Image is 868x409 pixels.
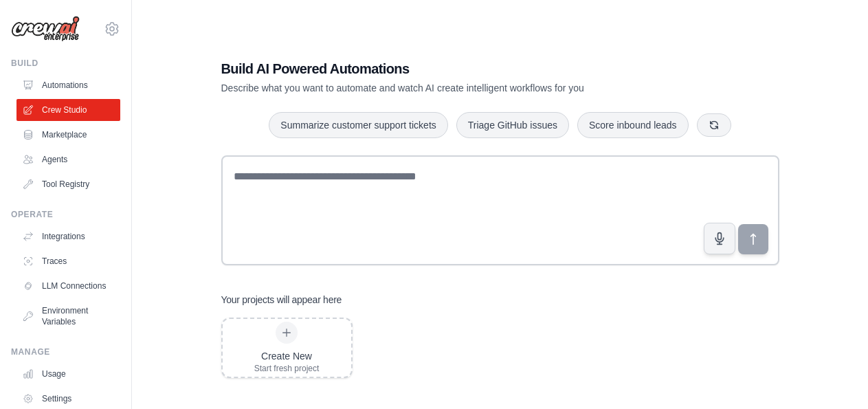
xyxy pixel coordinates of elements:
a: Integrations [16,225,120,247]
div: Operate [11,209,120,220]
div: Start fresh project [254,363,320,374]
div: Manage [11,346,120,357]
div: Create New [254,349,320,363]
a: Environment Variables [16,300,120,333]
button: Score inbound leads [577,112,689,138]
a: Tool Registry [16,173,120,195]
a: Automations [16,74,120,96]
iframe: Chat Widget [799,343,868,409]
button: Get new suggestions [697,113,731,137]
button: Triage GitHub issues [456,112,569,138]
button: Summarize customer support tickets [269,112,447,138]
button: Click to speak your automation idea [704,223,735,254]
h1: Build AI Powered Automations [221,59,683,78]
a: Marketplace [16,124,120,146]
a: Usage [16,363,120,385]
p: Describe what you want to automate and watch AI create intelligent workflows for you [221,81,683,95]
a: LLM Connections [16,275,120,297]
img: Logo [11,16,80,42]
div: Build [11,58,120,69]
a: Traces [16,250,120,272]
a: Agents [16,148,120,170]
h3: Your projects will appear here [221,293,342,307]
a: Crew Studio [16,99,120,121]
